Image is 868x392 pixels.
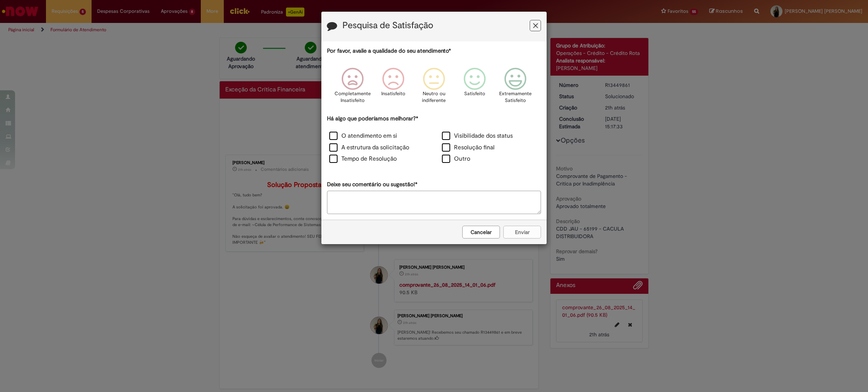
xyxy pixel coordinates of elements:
[327,115,541,166] div: Há algo que poderíamos melhorar?*
[464,90,485,97] p: Satisfeito
[327,47,451,55] label: Por favor, avalie a qualidade do seu atendimento*
[381,90,405,97] p: Insatisfeito
[455,62,494,114] div: Satisfeito
[374,62,413,114] div: Insatisfeito
[442,132,513,140] label: Visibilidade dos status
[333,62,371,114] div: Completamente Insatisfeito
[335,90,371,104] p: Completamente Insatisfeito
[329,155,397,163] label: Tempo de Resolução
[342,21,433,30] label: Pesquisa de Satisfação
[462,226,500,239] button: Cancelar
[415,62,453,114] div: Neutro ou indiferente
[420,90,448,104] p: Neutro ou indiferente
[496,62,535,114] div: Extremamente Satisfeito
[499,90,532,104] p: Extremamente Satisfeito
[329,132,397,140] label: O atendimento em si
[329,143,409,152] label: A estrutura da solicitação
[442,155,470,163] label: Outro
[327,181,417,188] label: Deixe seu comentário ou sugestão!*
[442,143,495,152] label: Resolução final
